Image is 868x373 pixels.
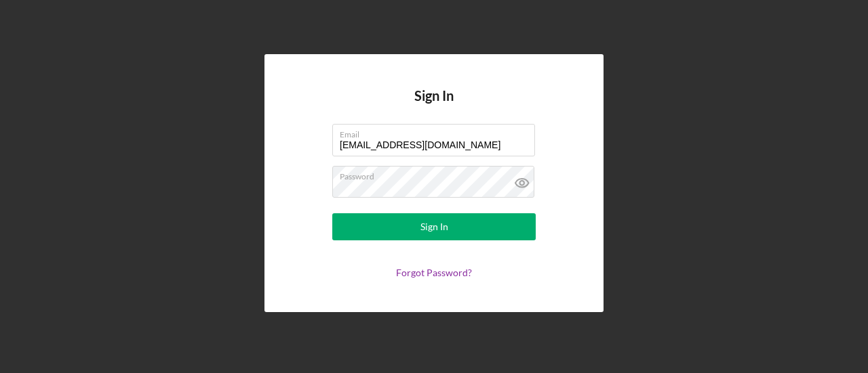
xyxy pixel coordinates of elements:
[340,167,535,181] label: Password
[414,88,454,124] h4: Sign In
[332,213,536,240] button: Sign In
[420,213,448,240] div: Sign In
[340,125,535,139] label: Email
[396,267,472,278] a: Forgot Password?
